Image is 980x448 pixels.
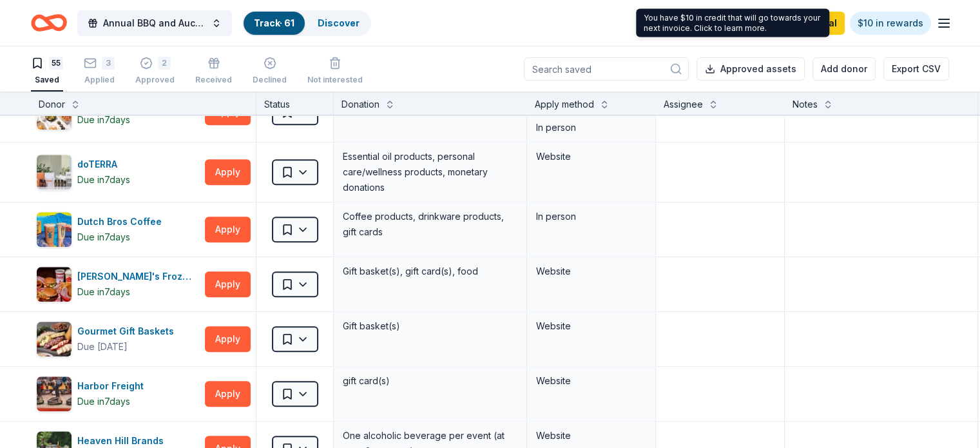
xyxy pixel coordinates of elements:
[77,394,130,409] div: Due in 7 days
[37,322,72,356] img: Image for Gourmet Gift Baskets
[636,9,829,37] div: You have $10 in credit that will go towards your next invoice. Click to learn more.
[77,172,130,188] div: Due in 7 days
[36,154,200,190] button: Image for doTERRAdoTERRADue in7days
[341,97,380,112] div: Donation
[535,97,594,112] div: Apply method
[536,373,646,389] div: Website
[31,8,67,38] a: Home
[77,10,232,36] button: Annual BBQ and Auction
[77,339,128,355] div: Due [DATE]
[103,15,206,31] span: Annual BBQ and Auction
[205,271,251,297] button: Apply
[37,212,72,247] img: Image for Dutch Bros Coffee
[536,428,646,443] div: Website
[850,12,931,35] a: $10 in rewards
[37,267,72,302] img: Image for Freddy's Frozen Custard & Steakburgers
[195,75,232,85] div: Received
[36,376,200,412] button: Image for Harbor FreightHarbor FreightDue in7days
[524,57,689,81] input: Search saved
[77,157,130,172] div: doTERRA
[31,52,63,92] button: 55Saved
[36,266,200,302] button: Image for Freddy's Frozen Custard & Steakburgers[PERSON_NAME]'s Frozen Custard & SteakburgersDue ...
[49,57,63,70] div: 55
[36,321,200,357] button: Image for Gourmet Gift BasketsGourmet Gift BasketsDue [DATE]
[84,52,115,92] button: 3Applied
[135,68,175,78] div: Approved
[205,326,251,352] button: Apply
[536,318,646,334] div: Website
[253,75,287,85] div: Declined
[341,148,519,197] div: Essential oil products, personal care/wellness products, monetary donations
[36,211,200,248] button: Image for Dutch Bros CoffeeDutch Bros CoffeeDue in7days
[77,229,130,245] div: Due in 7 days
[77,378,149,394] div: Harbor Freight
[195,52,232,92] button: Received
[77,214,167,229] div: Dutch Bros Coffee
[254,17,294,28] a: Track· 61
[256,92,334,115] div: Status
[883,57,949,81] button: Export CSV
[37,376,72,411] img: Image for Harbor Freight
[536,149,646,164] div: Website
[341,262,519,280] div: Gift basket(s), gift card(s), food
[37,155,72,190] img: Image for doTERRA
[84,75,115,85] div: Applied
[341,317,519,335] div: Gift basket(s)
[158,50,171,63] div: 2
[318,17,360,28] a: Discover
[102,57,115,70] div: 3
[205,159,251,185] button: Apply
[697,57,805,81] button: Approved assets
[341,208,519,241] div: Coffee products, drinkware products, gift cards
[253,52,287,92] button: Declined
[812,57,876,81] button: Add donor
[536,120,646,135] div: In person
[307,75,363,85] div: Not interested
[341,372,519,390] div: gift card(s)
[135,52,175,92] button: 2Approved
[77,112,130,128] div: Due in 7 days
[307,52,363,92] button: Not interested
[77,269,200,284] div: [PERSON_NAME]'s Frozen Custard & Steakburgers
[242,10,371,36] button: Track· 61Discover
[205,217,251,242] button: Apply
[31,75,63,85] div: Saved
[39,97,65,112] div: Donor
[77,324,179,339] div: Gourmet Gift Baskets
[205,381,251,407] button: Apply
[536,209,646,224] div: In person
[536,264,646,279] div: Website
[77,284,130,300] div: Due in 7 days
[664,97,703,112] div: Assignee
[793,97,818,112] div: Notes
